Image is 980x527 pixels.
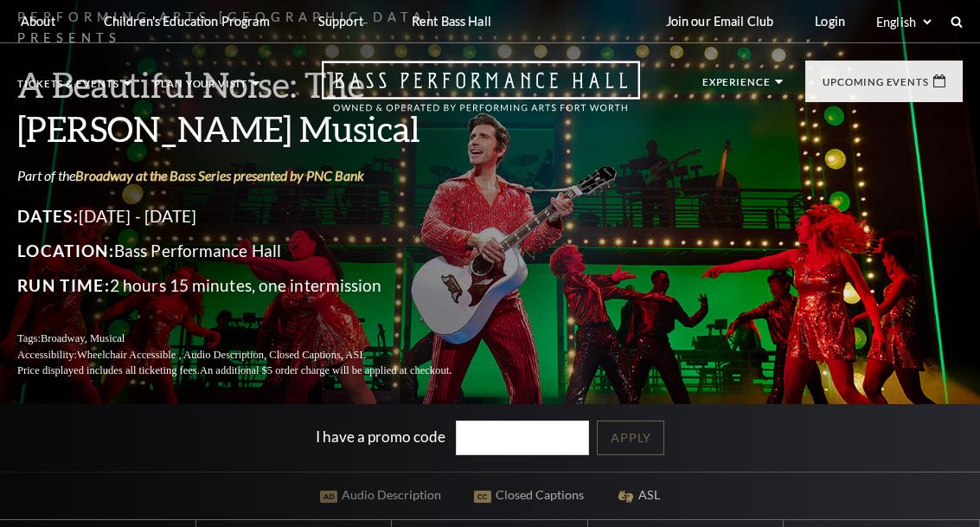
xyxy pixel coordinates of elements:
[41,332,125,344] span: Broadway, Musical
[17,241,114,260] span: Location:
[823,77,929,96] p: Upcoming Events
[17,202,493,230] p: [DATE] - [DATE]
[17,347,493,363] p: Accessibility:
[200,364,452,376] span: An additional $5 order charge will be applied at checkout.
[77,349,366,361] span: Wheelchair Accessible , Audio Description, Closed Captions, ASL
[17,272,493,299] p: 2 hours 15 minutes, one intermission
[17,331,493,347] p: Tags:
[17,206,79,226] span: Dates:
[104,14,270,29] p: Children's Education Program
[412,14,491,29] p: Rent Bass Hall
[75,167,364,183] a: Broadway at the Bass Series presented by PNC Bank
[17,166,493,185] p: Part of the
[873,14,934,30] select: Select:
[318,14,363,29] p: Support
[17,275,110,295] span: Run Time:
[17,79,119,98] p: Tickets & Events
[154,79,247,98] p: Plan Your Visit
[21,14,55,29] p: About
[17,237,493,265] p: Bass Performance Hall
[17,363,493,379] p: Price displayed includes all ticketing fees.
[316,427,445,445] label: I have a promo code
[702,77,771,96] p: Experience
